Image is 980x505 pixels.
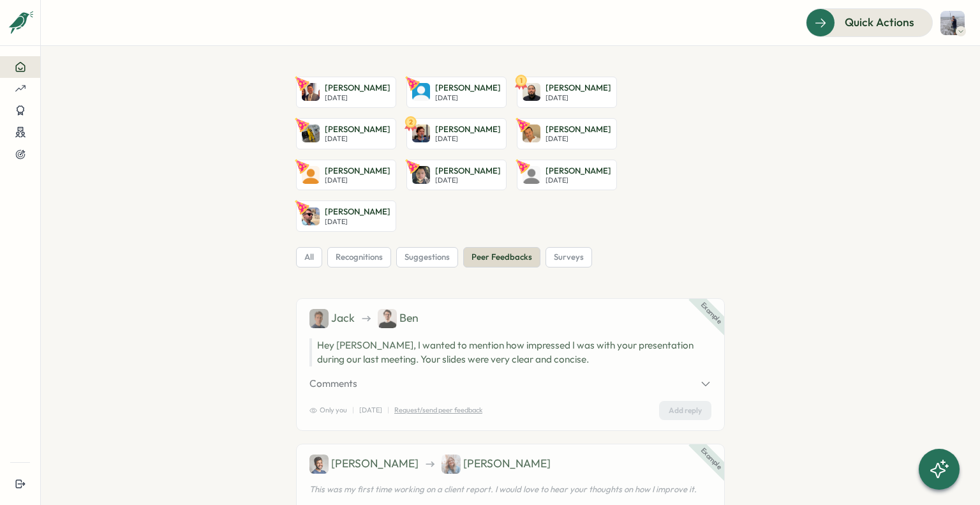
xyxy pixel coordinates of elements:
[302,83,320,101] img: Oliver Paje
[546,135,611,143] p: [DATE]
[554,252,584,263] span: surveys
[325,165,390,177] p: [PERSON_NAME]
[546,176,611,185] p: [DATE]
[435,176,501,185] p: [DATE]
[546,124,611,135] p: [PERSON_NAME]
[378,309,419,328] div: Ben
[325,124,390,135] p: [PERSON_NAME]
[435,82,501,94] p: [PERSON_NAME]
[302,124,320,142] img: Jefre Barrera
[546,82,611,94] p: [PERSON_NAME]
[405,252,450,263] span: suggestions
[659,401,711,420] a: Add reply
[387,405,389,416] p: |
[435,165,501,177] p: [PERSON_NAME]
[325,218,390,226] p: [DATE]
[325,82,390,94] p: [PERSON_NAME]
[523,166,540,184] img: Stuart Robinson
[394,405,482,416] p: Request/send peer feedback
[304,252,314,263] span: all
[523,124,540,142] img: Ranjeet
[412,83,430,101] img: Ronald Santilla
[523,83,540,101] img: Abelardo Olivas
[406,77,507,108] a: Ronald Santilla[PERSON_NAME][DATE]
[940,11,965,35] img: Reyes Gonzalez
[325,176,390,185] p: [DATE]
[296,200,396,232] a: Ethan Ananny[PERSON_NAME][DATE]
[296,77,396,108] a: Oliver Paje[PERSON_NAME][DATE]
[336,252,383,263] span: recognitions
[309,377,357,391] span: Comments
[471,252,532,263] span: peer feedbacks
[359,405,382,416] p: [DATE]
[309,338,711,366] p: Hey [PERSON_NAME], I wanted to mention how impressed I was with your presentation during our last...
[442,455,461,474] img: Megan
[406,118,507,149] a: 2Ian Reed[PERSON_NAME][DATE]
[546,94,611,102] p: [DATE]
[309,309,355,328] div: Jack
[309,455,329,474] img: Carlos
[302,207,320,225] img: Ethan Ananny
[309,455,419,474] div: [PERSON_NAME]
[435,94,501,102] p: [DATE]
[517,160,617,191] a: Stuart Robinson[PERSON_NAME][DATE]
[412,166,430,184] img: Guillermo Barcenas
[409,117,413,126] text: 2
[806,8,933,36] button: Quick Actions
[309,309,329,328] img: Jack
[302,166,320,184] img: Mindy Hua
[435,124,501,135] p: [PERSON_NAME]
[352,405,354,416] p: |
[435,135,501,143] p: [DATE]
[546,165,611,177] p: [PERSON_NAME]
[412,124,430,142] img: Ian Reed
[325,94,390,102] p: [DATE]
[845,14,914,31] span: Quick Actions
[517,77,617,108] a: 1Abelardo Olivas[PERSON_NAME][DATE]
[406,160,507,191] a: Guillermo Barcenas[PERSON_NAME][DATE]
[520,76,523,85] text: 1
[309,484,711,495] p: This was my first time working on a client report. I would love to hear your thoughts on how I im...
[378,309,397,328] img: Ben
[309,405,347,416] span: Only you
[296,160,396,191] a: Mindy Hua[PERSON_NAME][DATE]
[442,455,551,474] div: [PERSON_NAME]
[325,135,390,143] p: [DATE]
[517,118,617,149] a: Ranjeet[PERSON_NAME][DATE]
[309,377,711,391] button: Comments
[325,206,390,218] p: [PERSON_NAME]
[296,118,396,149] a: Jefre Barrera[PERSON_NAME][DATE]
